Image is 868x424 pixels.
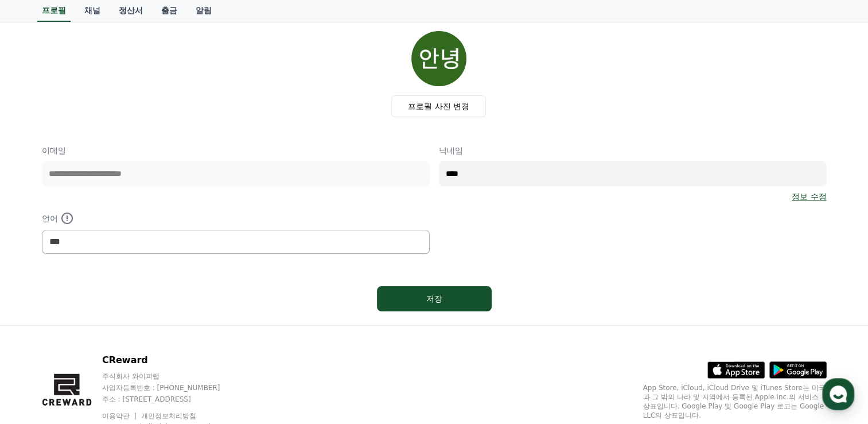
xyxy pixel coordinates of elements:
[102,372,242,381] p: 주식회사 와이피랩
[102,412,138,420] a: 이용약관
[439,145,827,156] p: 닉네임
[177,346,191,355] span: 설정
[391,95,486,117] label: 프로필 사진 변경
[3,329,76,357] a: 홈
[792,191,826,202] a: 정보 수정
[400,293,469,304] div: 저장
[102,395,242,404] p: 주소 : [STREET_ADDRESS]
[36,346,43,355] span: 홈
[411,31,466,86] img: profile_image
[76,329,148,357] a: 대화
[643,383,827,420] p: App Store, iCloud, iCloud Drive 및 iTunes Store는 미국과 그 밖의 나라 및 지역에서 등록된 Apple Inc.의 서비스 상표입니다. Goo...
[102,383,242,392] p: 사업자등록번호 : [PHONE_NUMBER]
[105,346,119,356] span: 대화
[102,353,242,367] p: CReward
[42,211,430,225] p: 언어
[377,286,492,311] button: 저장
[42,145,430,156] p: 이메일
[141,412,196,420] a: 개인정보처리방침
[148,329,220,357] a: 설정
